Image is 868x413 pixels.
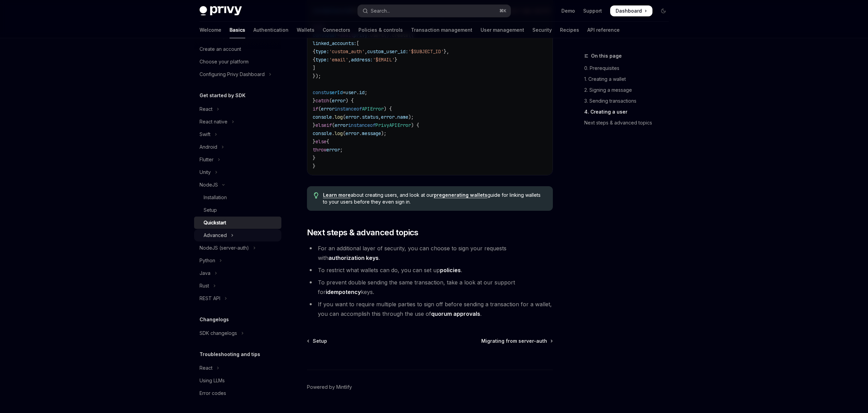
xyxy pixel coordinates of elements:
span: instanceof [348,122,376,128]
div: Android [200,143,217,151]
span: ( [332,122,335,128]
span: error [321,106,335,112]
div: Python [200,256,215,265]
div: Create an account [200,45,241,53]
h5: Troubleshooting and tips [200,350,260,358]
a: Policies & controls [358,22,403,38]
span: Next steps & advanced topics [307,227,418,238]
button: Toggle dark mode [658,5,669,16]
span: Setup [313,338,327,344]
span: ( [343,130,345,136]
span: } [313,155,315,161]
span: ); [381,130,386,136]
span: . [395,114,397,120]
button: Toggle React native section [194,116,281,128]
span: . [332,130,335,136]
a: Connectors [323,22,350,38]
a: Dashboard [610,5,652,16]
button: Toggle Flutter section [194,153,281,166]
span: '$SUBJECT_ID' [408,48,444,55]
a: Learn more [323,192,351,198]
span: }, [444,48,449,55]
span: if [313,106,318,112]
a: Wallets [297,22,314,38]
div: Configuring Privy Dashboard [200,70,265,78]
a: Transaction management [411,22,472,38]
div: NodeJS [200,181,218,189]
a: quorum approvals [431,310,480,318]
span: type: [315,57,329,63]
a: policies [440,267,461,274]
div: SDK changelogs [200,329,237,337]
a: Support [583,8,602,14]
button: Toggle Rust section [194,280,281,292]
li: To restrict what wallets can do, you can set up . [307,265,553,275]
a: Create an account [194,43,281,55]
button: Toggle React section [194,362,281,374]
button: Toggle Android section [194,141,281,153]
span: address: [351,57,373,63]
span: error [345,130,359,136]
span: message [362,130,381,136]
span: ( [329,98,332,104]
a: authorization keys [328,254,379,262]
span: Dashboard [616,8,642,14]
h5: Changelogs [200,315,229,324]
span: if [326,122,332,128]
div: Flutter [200,156,214,164]
span: error [326,147,340,153]
span: = [343,89,345,95]
a: idempotency [326,289,361,296]
span: console [313,114,332,120]
a: Migrating from server-auth [481,338,552,344]
span: error [381,114,395,120]
div: Setup [204,206,217,214]
li: For an additional layer of security, you can choose to sign your requests with . [307,244,553,263]
button: Toggle Unity section [194,166,281,178]
a: 2. Signing a message [584,85,674,95]
div: Error codes [200,389,226,397]
a: 0. Prerequisites [584,63,674,74]
li: If you want to require multiple parties to sign off before sending a transaction for a wallet, yo... [307,299,553,319]
a: 1. Creating a wallet [584,74,674,85]
span: } [313,122,315,128]
span: ( [343,114,345,120]
span: throw [313,147,326,153]
span: . [359,114,362,120]
a: Error codes [194,387,281,399]
span: ) { [411,122,419,128]
span: else [315,122,326,128]
a: Demo [561,8,575,14]
a: Basics [230,22,245,38]
a: Security [532,22,552,38]
a: Setup [308,338,327,344]
span: status [362,114,378,120]
span: name [397,114,408,120]
a: Welcome [200,22,221,38]
span: . [356,89,359,95]
a: Next steps & advanced topics [584,117,674,128]
span: linked_accounts: [313,40,356,46]
span: ⌘ K [499,8,506,14]
span: custom_user_id: [367,48,408,55]
div: Advanced [204,231,227,239]
img: dark logo [200,6,242,16]
a: User management [481,22,524,38]
div: Installation [204,193,227,202]
a: API reference [587,22,620,38]
div: REST API [200,294,220,303]
button: Toggle REST API section [194,292,281,305]
span: id [359,89,365,95]
div: Rust [200,282,209,290]
a: Recipes [560,22,579,38]
span: 'email' [329,57,348,63]
button: Toggle Swift section [194,128,281,141]
span: { [313,48,315,55]
a: Setup [194,204,281,216]
span: error [345,114,359,120]
span: ); [408,114,414,120]
span: console [313,130,332,136]
span: const [313,89,326,95]
h5: Get started by SDK [200,91,246,100]
span: '$EMAIL' [373,57,395,63]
